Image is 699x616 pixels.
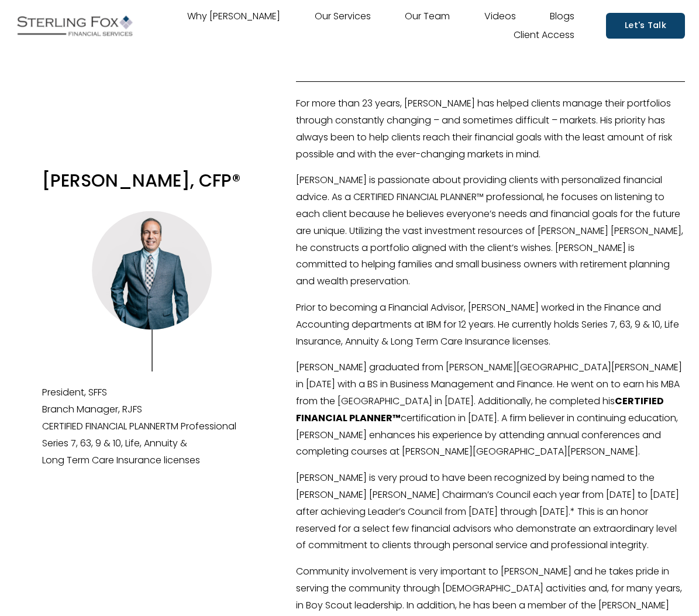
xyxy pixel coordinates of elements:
p: [PERSON_NAME] is very proud to have been recognized by being named to the [PERSON_NAME] [PERSON_N... [296,470,685,554]
p: President, SFFS Branch Manager, RJFS CERTIFIED FINANCIAL PLANNERTM Professional Series 7, 63, 9 &... [42,384,261,469]
p: [PERSON_NAME] is passionate about providing clients with personalized financial advice. As a CERT... [296,172,685,290]
p: [PERSON_NAME] graduated from [PERSON_NAME][GEOGRAPHIC_DATA][PERSON_NAME] in [DATE] with a BS in B... [296,359,685,460]
a: Client Access [514,26,574,44]
p: For more than 23 years, [PERSON_NAME] has helped clients manage their portfolios through constant... [296,95,685,163]
a: Why [PERSON_NAME] [187,7,280,26]
h3: [PERSON_NAME], CFP® [42,169,261,193]
a: Blogs [550,7,574,26]
a: Videos [484,7,516,26]
strong: CERTIFIED FINANCIAL PLANNER™ [296,394,666,425]
p: Prior to becoming a Financial Advisor, [PERSON_NAME] worked in the Finance and Accounting departm... [296,300,685,350]
img: Sterling Fox Financial Services [14,11,136,40]
a: Our Team [405,7,450,26]
a: Let's Talk [606,13,685,38]
a: Our Services [315,7,371,26]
